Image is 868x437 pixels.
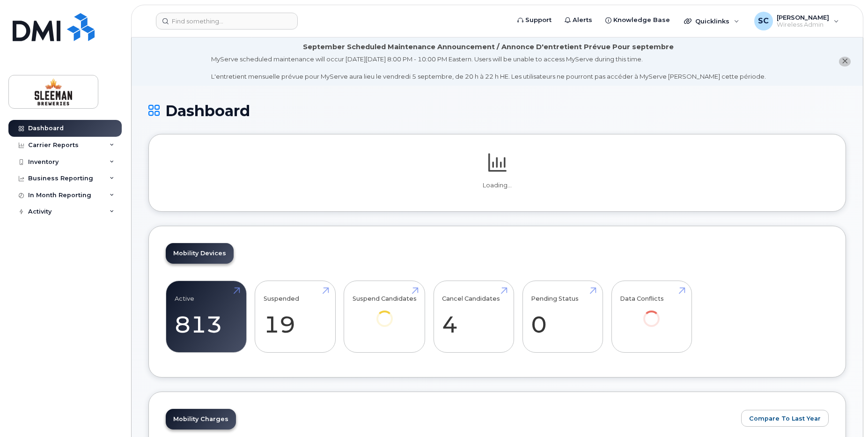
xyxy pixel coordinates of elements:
h1: Dashboard [148,103,846,119]
a: Mobility Charges [166,409,236,430]
a: Cancel Candidates 4 [442,286,505,348]
a: Active 813 [175,286,238,348]
span: Compare To Last Year [749,414,821,423]
a: Data Conflicts [620,286,683,340]
a: Suspend Candidates [353,286,417,340]
a: Suspended 19 [264,286,327,348]
div: September Scheduled Maintenance Announcement / Annonce D'entretient Prévue Pour septembre [303,42,674,52]
div: MyServe scheduled maintenance will occur [DATE][DATE] 8:00 PM - 10:00 PM Eastern. Users will be u... [211,55,766,81]
a: Pending Status 0 [531,286,594,348]
p: Loading... [166,181,829,190]
a: Mobility Devices [166,243,234,264]
button: close notification [839,57,851,67]
button: Compare To Last Year [741,410,829,427]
